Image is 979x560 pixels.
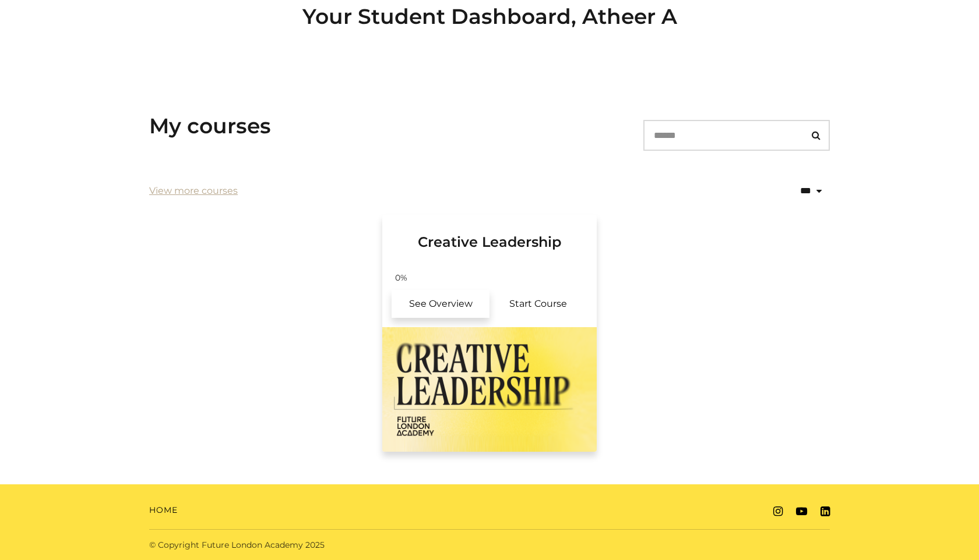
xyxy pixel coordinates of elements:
h2: Your Student Dashboard, Atheer A [149,4,830,29]
a: Creative Leadership: See Overview [392,290,490,318]
div: © Copyright Future London Academy 2025 [140,539,490,551]
span: 0% [387,272,415,284]
a: Creative Leadership: Resume Course [490,290,587,318]
select: status [749,176,830,206]
h3: Creative Leadership [396,215,583,251]
a: Creative Leadership [382,215,597,265]
h3: My courses [149,114,271,139]
a: Home [149,504,178,516]
a: View more courses [149,184,238,198]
